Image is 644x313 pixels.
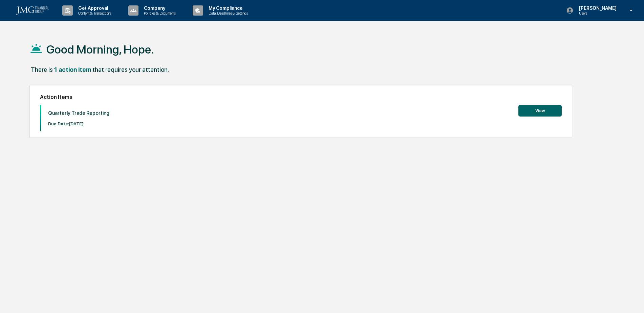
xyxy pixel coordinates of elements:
div: There is [31,66,53,73]
p: Get Approval [73,5,115,11]
a: View [518,107,562,113]
button: View [518,105,562,117]
h1: Good Morning, Hope. [46,43,154,56]
p: Company [138,5,179,11]
img: logo [16,6,49,15]
p: My Compliance [203,5,251,11]
div: that requires your attention. [92,66,169,73]
p: Policies & Documents [138,11,179,16]
h2: Action Items [40,94,562,100]
p: Content & Transactions [73,11,115,16]
p: Data, Deadlines & Settings [203,11,251,16]
p: Due Date: [DATE] [48,121,109,126]
p: [PERSON_NAME] [574,5,620,11]
p: Users [574,11,620,16]
p: Quarterly Trade Reporting [48,110,109,116]
div: 1 action item [54,66,91,73]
